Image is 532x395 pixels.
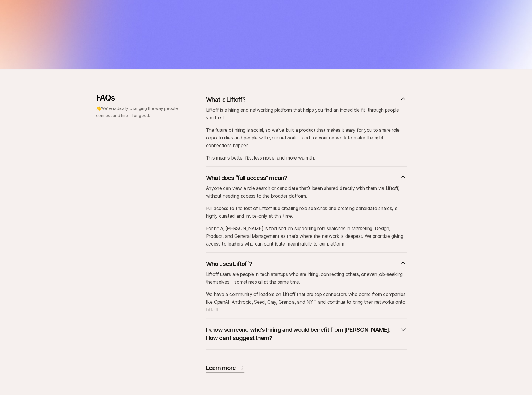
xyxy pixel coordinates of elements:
p: Liftoff is a hiring and networking platform that helps you find an incredible fit, through people... [206,106,407,121]
p: Anyone can view a role search or candidate that’s been shared directly with them via Liftoff, wit... [206,184,407,200]
button: Who uses Liftoff? [206,257,407,270]
p: Who uses Liftoff? [206,260,252,268]
p: What is Liftoff? [206,95,245,104]
p: We have a community of leaders on Liftoff that are top connectors who come from companies like Op... [206,290,407,313]
p: 👋 [96,105,179,119]
div: Who uses Liftoff? [206,270,407,313]
p: This means better fits, less noise, and more warmth. [206,154,407,162]
button: What is Liftoff? [206,93,407,106]
p: Full access to the rest of Liftoff like creating role searches and creating candidate shares, is ... [206,204,407,220]
p: Learn more [206,364,236,372]
button: What does “full access” mean? [206,171,407,184]
p: FAQs [96,93,179,103]
p: I know someone who’s hiring and would benefit from [PERSON_NAME]. How can I suggest them? [206,326,397,342]
p: For now, [PERSON_NAME] is focused on supporting role searches in Marketing, Design, Product, and ... [206,225,407,248]
div: What does “full access” mean? [206,184,407,248]
p: The future of hiring is social, so we’ve built a product that makes it easy for you to share role... [206,126,407,149]
p: Liftoff users are people in tech startups who are hiring, connecting others, or even job-seeking ... [206,270,407,286]
div: What is Liftoff? [206,106,407,162]
p: What does “full access” mean? [206,174,287,182]
a: Learn more [206,364,244,372]
span: We’re radically changing the way people connect and hire – for good. [96,106,178,118]
button: I know someone who’s hiring and would benefit from [PERSON_NAME]. How can I suggest them? [206,323,407,344]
